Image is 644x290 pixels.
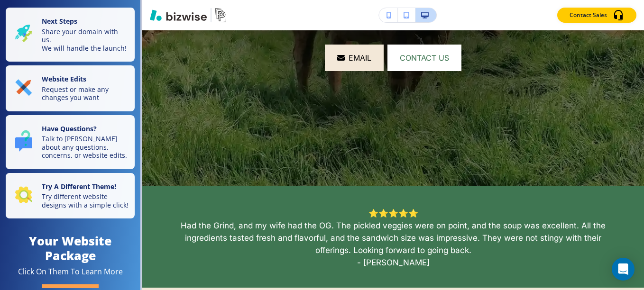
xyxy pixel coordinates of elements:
img: Your Logo [215,8,226,23]
p: Contact Sales [570,11,607,19]
button: Try A Different Theme!Try different website designs with a simple click! [6,173,135,219]
p: Share your domain with us. We will handle the launch! [42,27,129,53]
p: Try different website designs with a simple click! [42,192,129,209]
strong: Next Steps [42,17,77,26]
button: Website EditsRequest or make any changes you want [6,65,135,111]
strong: Try A Different Theme! [42,182,116,191]
p: - [PERSON_NAME] [180,256,606,269]
p: Talk to [PERSON_NAME] about any questions, concerns, or website edits. [42,135,129,160]
strong: Have Questions? [42,124,97,133]
p: Had the Grind, and my wife had the OG. The pickled veggies were on point, and the soup was excell... [180,219,606,256]
h4: Your Website Package [6,234,135,263]
button: Contact Sales [557,8,636,23]
a: Email [325,45,384,71]
span: CONTACT US [400,52,449,63]
div: Open Intercom Messenger [612,258,635,281]
div: Click On Them To Learn More [18,267,123,277]
strong: Website Edits [42,74,86,83]
p: Request or make any changes you want [42,85,129,102]
img: Bizwise Logo [150,9,207,21]
button: Next StepsShare your domain with us.We will handle the launch! [6,8,135,62]
p: ⭐⭐⭐⭐⭐ [180,207,606,219]
span: Email [349,52,371,63]
button: CONTACT US [387,45,461,71]
button: Have Questions?Talk to [PERSON_NAME] about any questions, concerns, or website edits. [6,115,135,169]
